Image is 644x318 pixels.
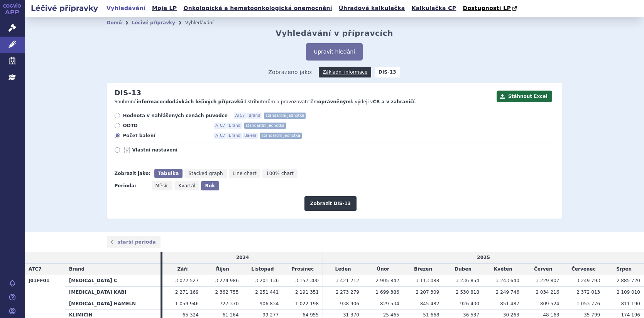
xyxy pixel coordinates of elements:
[380,301,399,306] span: 829 534
[456,289,479,295] span: 2 530 818
[247,113,262,119] span: Brand
[540,301,559,306] span: 809 524
[132,20,175,25] a: Léčivé přípravky
[115,181,148,190] div: Perioda:
[336,289,359,295] span: 2 273 279
[185,17,224,29] li: Vyhledávání
[420,301,439,306] span: 845 482
[137,99,163,104] strong: informace
[162,252,323,263] td: 2024
[319,67,371,77] a: Základní informace
[617,278,640,283] span: 2 885 720
[576,301,600,306] span: 1 053 776
[175,301,199,306] span: 1 059 946
[255,289,279,295] span: 2 251 441
[295,278,319,283] span: 3 157 300
[306,43,363,61] button: Upravit hledání
[323,264,363,275] td: Leden
[243,133,258,139] span: Balení
[264,113,306,119] span: standardní jednotka
[268,67,313,77] span: Zobrazeno jako:
[234,113,247,119] span: ATC7
[162,264,203,275] td: Září
[336,3,407,13] a: Úhradová kalkulačka
[483,264,523,275] td: Květen
[463,5,511,11] span: Dostupnosti LP
[123,113,228,119] span: Hodnota v nahlášených cenách původce
[214,123,226,129] span: ATC7
[543,312,559,318] span: 48 163
[303,312,319,318] span: 64 955
[107,236,161,248] a: starší perioda
[65,275,161,286] th: [MEDICAL_DATA] C
[132,147,217,153] span: Vlastní nastavení
[604,264,644,275] td: Srpen
[423,312,439,318] span: 51 668
[150,3,179,13] a: Moje LP
[215,289,238,295] span: 2 362 755
[223,312,239,318] span: 61 264
[496,278,519,283] span: 3 243 640
[500,301,519,306] span: 851 487
[215,278,238,283] span: 3 274 986
[536,289,559,295] span: 2 034 216
[576,278,600,283] span: 3 249 793
[621,312,640,318] span: 174 196
[576,289,600,295] span: 2 372 013
[536,278,559,283] span: 3 229 807
[383,312,399,318] span: 25 465
[104,3,148,13] a: Vyhledávání
[166,99,243,104] strong: dodávkách léčivých přípravků
[25,3,104,13] h2: Léčivé přípravky
[183,312,199,318] span: 65 324
[373,99,414,104] strong: ČR a v zahraničí
[65,286,161,298] th: [MEDICAL_DATA] KABI
[255,278,279,283] span: 3 201 136
[416,289,439,295] span: 2 207 309
[115,99,493,105] p: Souhrnné o distributorům a provozovatelům k výdeji v .
[323,252,644,263] td: 2025
[260,133,302,139] span: standardní jednotka
[282,264,323,275] td: Prosinec
[340,301,359,306] span: 938 906
[403,264,443,275] td: Březen
[376,289,399,295] span: 1 699 386
[227,133,242,139] span: Brand
[376,278,399,283] span: 2 905 842
[227,123,242,129] span: Brand
[123,123,208,129] span: ODTD
[205,183,215,188] span: Rok
[460,3,521,14] a: Dostupnosti LP
[463,312,479,318] span: 36 537
[181,3,335,13] a: Onkologická a hematoonkologická onemocnění
[416,278,439,283] span: 3 113 088
[584,312,600,318] span: 35 799
[295,289,319,295] span: 2 191 351
[244,123,286,129] span: standardní jednotka
[69,266,85,272] span: Brand
[343,312,359,318] span: 31 370
[276,29,393,38] h2: Vyhledávání v přípravcích
[456,278,479,283] span: 3 236 854
[220,301,239,306] span: 727 370
[178,183,195,188] span: Kvartál
[65,298,161,310] th: [MEDICAL_DATA] HAMELN
[295,301,319,306] span: 1 022 198
[563,264,604,275] td: Červenec
[497,91,552,102] button: Stáhnout Excel
[115,169,150,178] div: Zobrazit jako:
[175,289,199,295] span: 2 271 169
[115,89,142,97] h2: DIS-13
[214,133,226,139] span: ATC7
[336,278,359,283] span: 3 421 212
[363,264,403,275] td: Únor
[156,183,169,188] span: Měsíc
[29,266,42,272] span: ATC7
[158,171,179,176] span: Tabulka
[318,99,351,104] strong: oprávněným
[375,67,400,77] strong: DIS-13
[203,264,243,275] td: Říjen
[523,264,563,275] td: Červen
[409,3,459,13] a: Kalkulačka CP
[460,301,479,306] span: 926 430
